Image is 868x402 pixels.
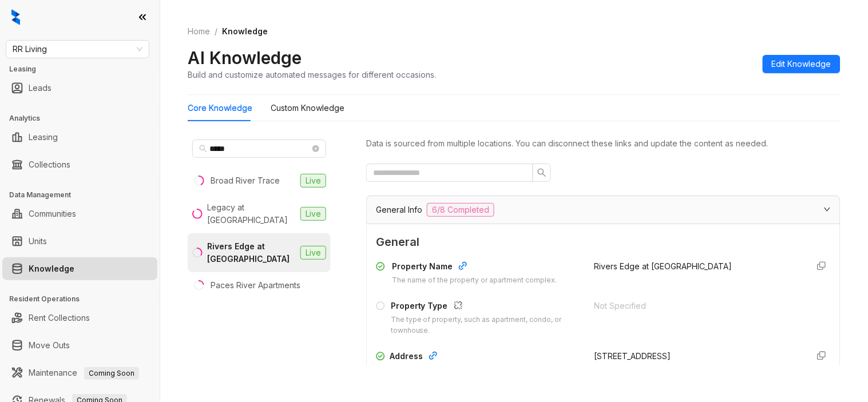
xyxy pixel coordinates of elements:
[199,145,207,153] span: search
[366,137,841,150] div: Data is sourced from multiple locations. You can disconnect these links and update the content as...
[29,334,70,357] a: Move Outs
[392,275,557,286] div: The name of the property or apartment complex.
[222,26,268,36] span: Knowledge
[9,294,160,304] h3: Resident Operations
[9,113,160,124] h3: Analytics
[188,69,436,81] div: Build and customize automated messages for different occasions.
[29,153,70,176] a: Collections
[390,365,580,387] div: The physical address of the property, including city, state, and postal code.
[11,9,20,25] img: logo
[29,202,76,225] a: Communities
[185,25,212,38] a: Home
[594,300,798,312] div: Not Specified
[300,246,326,260] span: Live
[312,145,319,152] span: close-circle
[594,350,798,363] div: [STREET_ADDRESS]
[427,203,494,217] span: 6/8 Completed
[29,230,47,253] a: Units
[13,41,142,58] span: RR Living
[2,202,157,225] li: Communities
[2,126,157,149] li: Leasing
[2,334,157,357] li: Move Outs
[211,279,300,292] div: Paces River Apartments
[763,55,841,73] button: Edit Knowledge
[367,196,840,224] div: General Info6/8 Completed
[207,201,296,226] div: Legacy at [GEOGRAPHIC_DATA]
[772,58,831,70] span: Edit Knowledge
[2,361,157,384] li: Maintenance
[2,257,157,280] li: Knowledge
[2,230,157,253] li: Units
[207,240,296,265] div: Rivers Edge at [GEOGRAPHIC_DATA]
[300,174,326,188] span: Live
[29,126,58,149] a: Leasing
[211,174,280,187] div: Broad River Trace
[391,300,580,315] div: Property Type
[824,206,831,213] span: expanded
[29,307,90,329] a: Rent Collections
[391,315,580,336] div: The type of property, such as apartment, condo, or townhouse.
[9,190,160,200] h3: Data Management
[390,350,580,365] div: Address
[376,233,831,251] span: General
[188,47,302,69] h2: AI Knowledge
[188,102,252,114] div: Core Knowledge
[29,257,74,280] a: Knowledge
[537,168,546,177] span: search
[84,367,139,380] span: Coming Soon
[29,77,51,99] a: Leads
[2,153,157,176] li: Collections
[9,64,160,74] h3: Leasing
[215,25,217,38] li: /
[271,102,344,114] div: Custom Knowledge
[2,77,157,99] li: Leads
[2,307,157,329] li: Rent Collections
[392,260,557,275] div: Property Name
[594,261,732,271] span: Rivers Edge at [GEOGRAPHIC_DATA]
[300,207,326,221] span: Live
[376,204,422,216] span: General Info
